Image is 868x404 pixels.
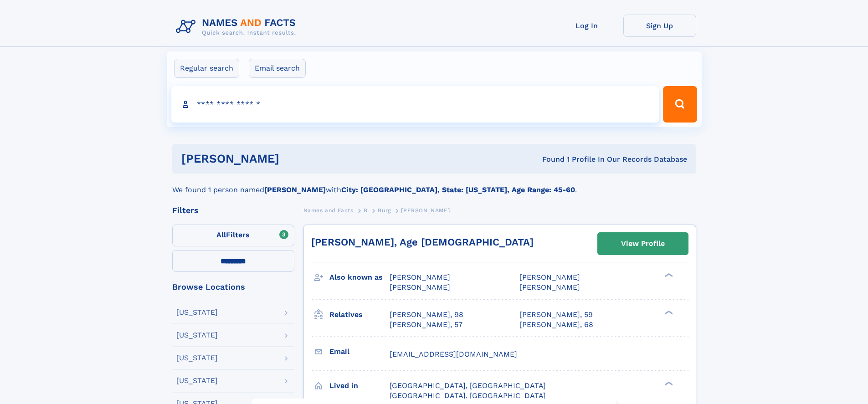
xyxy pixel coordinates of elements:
[519,283,580,291] span: [PERSON_NAME]
[390,391,546,400] span: [GEOGRAPHIC_DATA], [GEOGRAPHIC_DATA]
[519,273,580,281] span: [PERSON_NAME]
[663,272,673,278] div: ❯
[623,15,696,37] a: Sign Up
[216,230,226,239] span: All
[172,206,294,215] div: Filters
[390,310,463,320] a: [PERSON_NAME], 98
[364,205,368,216] a: B
[378,207,390,214] span: Burg
[171,86,659,123] input: search input
[329,307,390,322] h3: Relatives
[390,283,450,291] span: [PERSON_NAME]
[311,236,534,248] a: [PERSON_NAME], Age [DEMOGRAPHIC_DATA]
[303,205,354,216] a: Names and Facts
[176,309,218,316] div: [US_STATE]
[329,270,390,285] h3: Also known as
[341,185,575,194] b: City: [GEOGRAPHIC_DATA], State: [US_STATE], Age Range: 45-60
[390,320,462,330] a: [PERSON_NAME], 57
[598,233,688,255] a: View Profile
[519,320,593,330] a: [PERSON_NAME], 68
[621,233,665,254] div: View Profile
[329,344,390,359] h3: Email
[172,174,696,195] div: We found 1 person named with .
[181,153,411,164] h1: [PERSON_NAME]
[378,205,390,216] a: Burg
[663,380,673,386] div: ❯
[249,59,306,78] label: Email search
[174,59,239,78] label: Regular search
[172,15,303,39] img: Logo Names and Facts
[390,381,546,390] span: [GEOGRAPHIC_DATA], [GEOGRAPHIC_DATA]
[390,273,450,281] span: [PERSON_NAME]
[176,332,218,339] div: [US_STATE]
[329,378,390,394] h3: Lived in
[264,185,326,194] b: [PERSON_NAME]
[519,310,593,320] a: [PERSON_NAME], 59
[172,283,294,291] div: Browse Locations
[390,350,517,358] span: [EMAIL_ADDRESS][DOMAIN_NAME]
[411,154,687,164] div: Found 1 Profile In Our Records Database
[663,86,697,123] button: Search Button
[364,207,368,214] span: B
[663,309,673,315] div: ❯
[550,15,623,37] a: Log In
[176,377,218,384] div: [US_STATE]
[176,354,218,362] div: [US_STATE]
[401,207,450,214] span: [PERSON_NAME]
[172,225,294,246] label: Filters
